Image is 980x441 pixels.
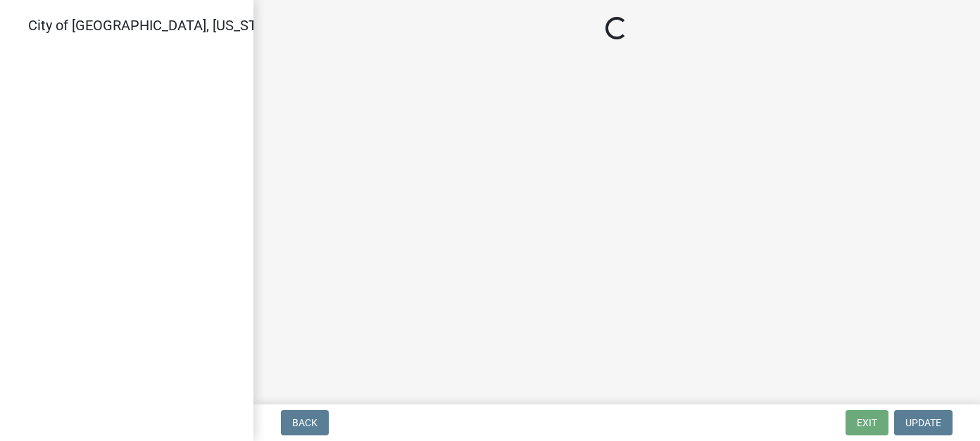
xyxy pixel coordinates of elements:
[846,410,888,435] button: Exit
[894,410,953,435] button: Update
[292,417,318,428] span: Back
[28,17,284,34] span: City of [GEOGRAPHIC_DATA], [US_STATE]
[281,410,329,435] button: Back
[905,417,941,428] span: Update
